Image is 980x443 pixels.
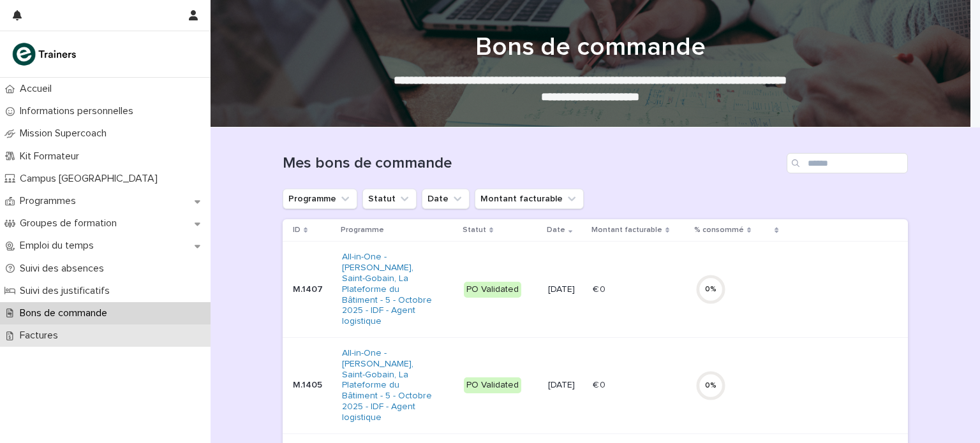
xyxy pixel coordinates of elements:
h1: Bons de commande [278,32,903,62]
p: % consommé [694,223,744,237]
button: Programme [283,189,357,209]
tr: M.1407All-in-One - [PERSON_NAME], Saint-Gobain, La Plateforme du Bâtiment - 5 - Octobre 2025 - ID... [283,242,908,338]
p: M.1407 [293,284,332,295]
p: Date [547,223,565,237]
p: Emploi du temps [15,240,104,252]
p: Programmes [15,195,86,207]
img: K0CqGN7SDeD6s4JG8KQk [10,41,80,67]
p: Accueil [15,83,62,95]
p: Montant facturable [591,223,662,237]
div: PO Validated [464,282,521,298]
p: Factures [15,330,68,342]
p: € 0 [593,377,608,391]
p: M.1405 [293,380,332,391]
p: Suivi des justificatifs [15,285,120,297]
button: Montant facturable [475,189,584,209]
p: Programme [341,223,384,237]
div: PO Validated [464,377,521,393]
div: 0 % [695,285,726,294]
p: Informations personnelles [15,105,144,117]
p: Kit Formateur [15,150,89,163]
p: [DATE] [548,284,583,295]
p: € 0 [593,282,608,295]
tr: M.1405All-in-One - [PERSON_NAME], Saint-Gobain, La Plateforme du Bâtiment - 5 - Octobre 2025 - ID... [283,337,908,433]
p: Bons de commande [15,307,117,319]
a: All-in-One - [PERSON_NAME], Saint-Gobain, La Plateforme du Bâtiment - 5 - Octobre 2025 - IDF - Ag... [342,252,433,327]
button: Statut [362,189,417,209]
p: Campus [GEOGRAPHIC_DATA] [15,173,168,185]
p: ID [293,223,301,237]
p: Groupes de formation [15,217,127,229]
p: Mission Supercoach [15,127,117,140]
button: Date [422,189,470,209]
a: All-in-One - [PERSON_NAME], Saint-Gobain, La Plateforme du Bâtiment - 5 - Octobre 2025 - IDF - Ag... [342,348,433,423]
input: Search [787,153,908,173]
p: Suivi des absences [15,263,114,275]
p: Statut [463,223,486,237]
h1: Mes bons de commande [283,154,782,173]
p: [DATE] [548,380,583,391]
div: 0 % [695,381,726,390]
